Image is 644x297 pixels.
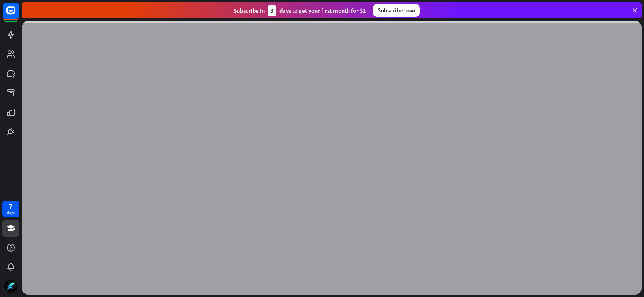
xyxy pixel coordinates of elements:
div: days [7,210,15,215]
a: 7 days [2,201,19,217]
div: Subscribe now [373,4,420,17]
div: 7 [9,203,13,210]
div: Subscribe in days to get your first month for $1 [233,5,366,16]
div: 3 [268,5,276,16]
